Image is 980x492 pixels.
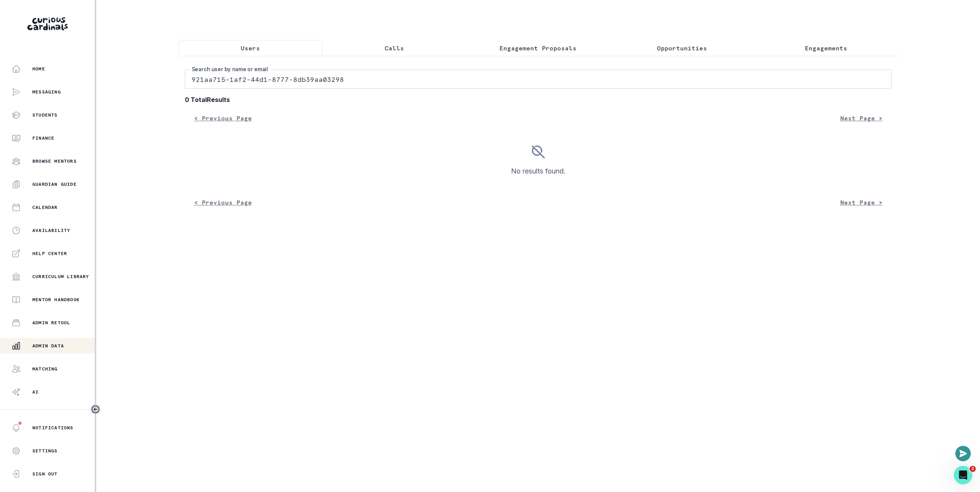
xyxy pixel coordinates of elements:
p: Finance [32,135,54,141]
button: Toggle sidebar [90,404,101,414]
p: Settings [32,448,58,454]
p: Help Center [32,250,67,257]
p: Matching [32,366,58,372]
p: Availability [32,227,70,233]
button: < Previous Page [185,195,261,210]
p: Students [32,112,58,118]
iframe: Intercom live chat [954,466,972,484]
p: AI [32,389,39,395]
p: Notifications [32,425,74,431]
button: Next Page > [831,195,892,210]
p: Curriculum Library [32,274,89,280]
p: Admin Data [32,343,64,349]
p: Calendar [32,204,58,210]
span: 2 [970,466,976,472]
p: Sign Out [32,471,58,477]
p: Calls [385,43,404,53]
p: Users [241,43,260,53]
p: Admin Retool [32,320,70,326]
button: Open or close messaging widget [955,446,971,461]
p: Browse Mentors [32,158,77,164]
button: < Previous Page [185,110,261,126]
p: Home [32,66,45,72]
p: Engagement Proposals [499,43,576,53]
p: Guardian Guide [32,181,77,187]
p: Opportunities [657,43,707,53]
b: 0 Total Results [185,95,892,104]
p: No results found. [511,166,565,176]
p: Messaging [32,89,61,95]
button: Next Page > [831,110,892,126]
p: Engagements [805,43,847,53]
img: Curious Cardinals Logo [27,17,68,30]
p: Mentor Handbook [32,297,80,303]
